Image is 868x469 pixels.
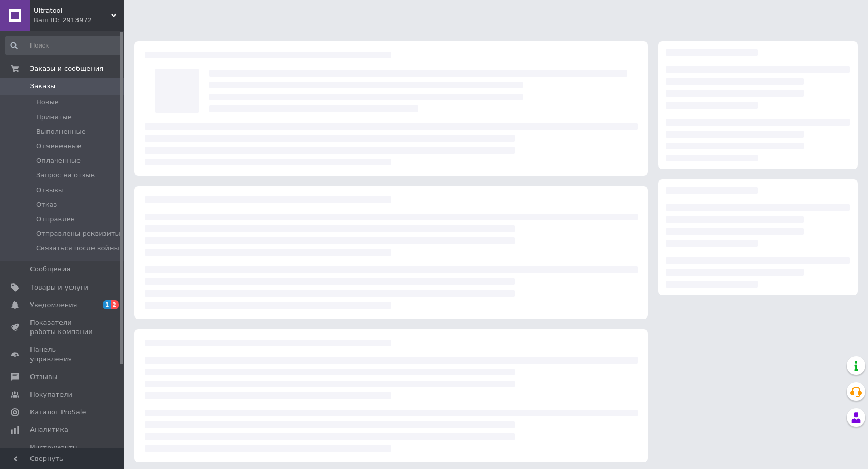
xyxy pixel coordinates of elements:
[5,36,122,55] input: Поиск
[36,215,75,224] span: Отправлен
[36,156,81,165] span: Оплаченные
[30,390,72,399] span: Покупатели
[34,16,124,25] div: Ваш ID: 2913972
[30,372,57,382] span: Отзывы
[30,64,103,73] span: Заказы и сообщения
[30,443,96,462] span: Инструменты вебмастера и SEO
[36,229,120,238] span: Отправлены реквизиты
[30,425,68,434] span: Аналитика
[36,244,119,253] span: Связаться после войны
[30,318,96,337] span: Показатели работы компании
[30,82,55,91] span: Заказы
[34,6,111,16] span: Ultratool
[111,300,119,309] span: 2
[36,98,59,107] span: Новые
[36,200,57,209] span: Отказ
[36,113,72,122] span: Принятые
[36,171,95,180] span: Запрос на отзыв
[30,300,77,310] span: Уведомления
[36,127,86,137] span: Выполненные
[30,407,86,417] span: Каталог ProSale
[30,265,70,274] span: Сообщения
[30,283,88,292] span: Товары и услуги
[103,300,111,309] span: 1
[36,142,81,151] span: Отмененные
[36,186,64,195] span: Отзывы
[30,345,96,364] span: Панель управления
